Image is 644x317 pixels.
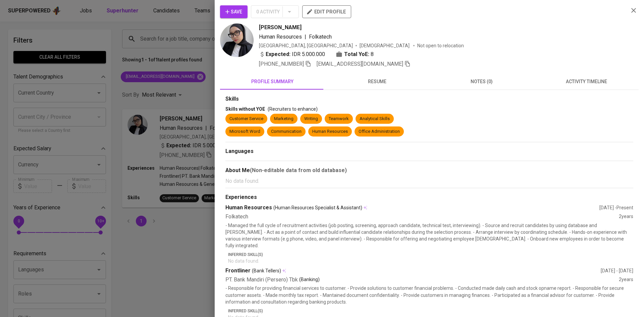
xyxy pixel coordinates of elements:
span: 8 [371,50,374,58]
span: Skills without YOE [225,106,265,112]
p: - Managed the full cycle of recruitment activities (job posting, screening, approach candidate, t... [225,222,633,249]
span: [PERSON_NAME] [259,23,302,32]
span: Folkatech [309,34,332,40]
b: Expected: [266,50,290,58]
div: Human Resources [225,204,599,212]
div: Marketing [274,116,293,122]
span: | [305,33,306,41]
p: No data found. [225,177,633,185]
div: Customer Service [229,116,263,122]
div: [DATE] - Present [599,204,633,211]
span: resume [329,77,425,86]
p: Not open to relocation [417,42,464,49]
span: (Recruiters to enhance) [268,106,318,112]
div: PT. Bank Mandiri (Persero) Tbk [225,276,619,284]
span: [DEMOGRAPHIC_DATA] [360,42,411,49]
span: Save [225,8,242,16]
span: activity timeline [538,77,635,86]
span: (Bank Tellers) [252,267,281,274]
div: Communication [271,128,302,135]
div: Analytical Skills [360,116,390,122]
p: Inferred Skill(s) [228,308,633,314]
div: 2 years [619,213,633,221]
div: Human Resources [312,128,348,135]
div: Microsoft Word [229,128,260,135]
p: No data found. [228,258,633,264]
div: IDR 5.000.000 [259,50,325,58]
span: profile summary [224,77,321,86]
span: [PHONE_NUMBER] [259,61,304,67]
span: notes (0) [433,77,530,86]
div: [GEOGRAPHIC_DATA], [GEOGRAPHIC_DATA] [259,42,353,49]
div: Folkatech [225,213,619,221]
div: [DATE] - [DATE] [601,267,633,274]
span: [EMAIL_ADDRESS][DOMAIN_NAME] [317,61,403,67]
a: edit profile [302,9,351,14]
div: Languages [225,148,633,155]
img: d833984f0096118c0a8d4c6d2616df0a.jpg [220,23,254,57]
div: 2 years [619,276,633,284]
b: (Non-editable data from old database) [250,167,347,173]
button: edit profile [302,5,351,18]
b: Total YoE: [344,50,369,58]
div: Writing [304,116,318,122]
div: Frontliner [225,267,601,275]
div: Experiences [225,194,633,201]
div: Office Administration [359,128,400,135]
p: - Responsible for providing financial services to customer. - Provide solutions to customer finan... [225,285,633,305]
span: (Human Resources Specialist & Assistant) [273,204,362,211]
div: Teamwork [329,116,349,122]
div: Skills [225,95,633,103]
span: edit profile [308,7,346,16]
span: Human Resources [259,34,302,40]
div: About Me [225,166,633,174]
button: Save [220,5,248,18]
p: (Banking) [299,276,320,284]
p: Inferred Skill(s) [228,252,633,258]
